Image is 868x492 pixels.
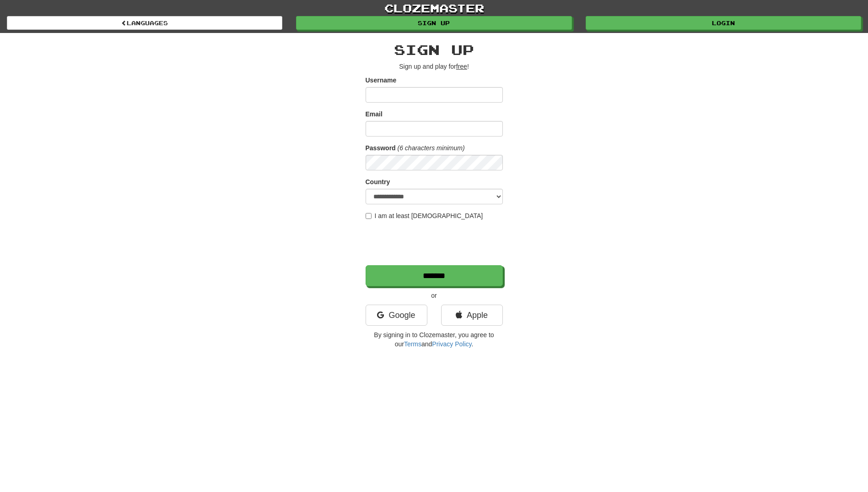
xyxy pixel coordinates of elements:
[366,305,427,326] a: Google
[404,340,421,348] a: Terms
[366,109,383,119] label: Email
[456,63,467,70] u: free
[7,16,282,30] a: Languages
[366,225,505,261] iframe: reCAPTCHA
[366,76,397,85] label: Username
[432,340,471,348] a: Privacy Policy
[366,62,503,71] p: Sign up and play for !
[398,144,465,152] em: (6 characters minimum)
[296,16,571,30] a: Sign up
[586,16,861,30] a: Login
[366,42,503,57] h2: Sign up
[366,213,372,219] input: I am at least [DEMOGRAPHIC_DATA]
[366,177,390,186] label: Country
[441,305,503,326] a: Apple
[366,211,483,220] label: I am at least [DEMOGRAPHIC_DATA]
[366,330,503,349] p: By signing in to Clozemaster, you agree to our and .
[366,143,396,153] label: Password
[366,291,503,300] p: or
